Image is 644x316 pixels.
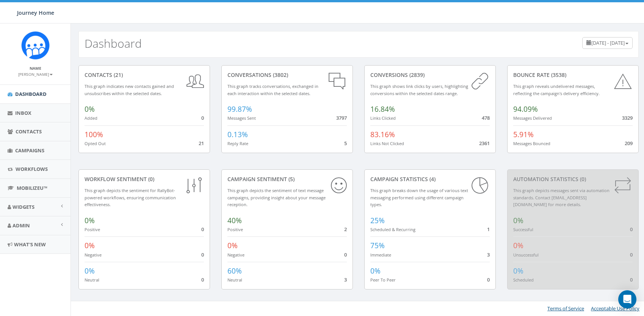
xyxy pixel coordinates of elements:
[513,216,523,225] span: 0%
[287,175,295,183] span: (5)
[85,71,204,79] div: contacts
[271,71,288,78] span: (3802)
[30,66,41,71] small: Name
[227,241,238,250] span: 0%
[15,110,31,116] span: Inbox
[336,114,347,121] span: 3797
[227,83,318,96] small: This graph tracks conversations, exchanged in each interaction within the selected dates.
[344,276,347,283] span: 3
[13,222,30,229] span: Admin
[370,241,385,250] span: 75%
[16,166,48,172] span: Workflows
[630,226,633,233] span: 0
[370,252,391,258] small: Immediate
[513,266,523,276] span: 0%
[21,31,50,59] img: Rally_Corp_Icon_1.png
[578,175,586,183] span: (0)
[630,276,633,283] span: 0
[85,115,97,121] small: Added
[591,305,639,312] a: Acceptable Use Policy
[18,70,53,77] a: [PERSON_NAME]
[85,227,100,232] small: Positive
[17,9,54,16] span: Journey Home
[370,175,490,183] div: Campaign Statistics
[227,266,242,276] span: 60%
[513,188,610,207] small: This graph depicts messages sent via automation standards. Contact [EMAIL_ADDRESS][DOMAIN_NAME] f...
[85,37,142,50] h2: Dashboard
[370,227,415,232] small: Scheduled & Recurring
[14,241,46,248] span: What's New
[85,83,174,96] small: This graph indicates new contacts gained and unsubscribes within the selected dates.
[227,277,242,283] small: Neutral
[370,115,396,121] small: Links Clicked
[201,276,204,283] span: 0
[15,147,44,154] span: Campaigns
[370,130,395,139] span: 83.16%
[201,251,204,258] span: 0
[85,277,99,283] small: Neutral
[370,83,468,96] small: This graph shows link clicks by users, highlighting conversions within the selected dates range.
[487,251,490,258] span: 3
[227,227,243,232] small: Positive
[513,115,552,121] small: Messages Delivered
[370,216,385,225] span: 25%
[85,241,95,250] span: 0%
[513,277,534,283] small: Scheduled
[487,276,490,283] span: 0
[199,140,204,147] span: 21
[227,188,326,207] small: This graph depicts the sentiment of text message campaigns, providing insight about your message ...
[513,227,533,232] small: Successful
[227,71,347,79] div: conversations
[550,71,566,78] span: (3538)
[513,175,633,183] div: Automation Statistics
[513,130,534,139] span: 5.91%
[487,226,490,233] span: 1
[17,185,47,191] span: MobilizeU™
[618,290,636,308] div: Open Intercom Messenger
[15,91,47,97] span: Dashboard
[370,71,490,79] div: conversions
[227,216,242,225] span: 40%
[513,71,633,79] div: Bounce Rate
[85,188,176,207] small: This graph depicts the sentiment for RallyBot-powered workflows, ensuring communication effective...
[85,175,204,183] div: Workflow Sentiment
[513,141,550,146] small: Messages Bounced
[370,277,396,283] small: Peer To Peer
[622,114,633,121] span: 3329
[112,71,123,78] span: (21)
[201,114,204,121] span: 0
[227,130,248,139] span: 0.13%
[13,203,34,210] span: Widgets
[344,226,347,233] span: 2
[482,114,490,121] span: 478
[479,140,490,147] span: 2361
[630,251,633,258] span: 0
[227,175,347,183] div: Campaign Sentiment
[85,130,103,139] span: 100%
[85,216,95,225] span: 0%
[227,252,244,258] small: Negative
[370,266,381,276] span: 0%
[85,252,102,258] small: Negative
[201,226,204,233] span: 0
[513,241,523,250] span: 0%
[85,104,95,114] span: 0%
[547,305,584,312] a: Terms of Service
[147,175,154,183] span: (0)
[370,188,468,207] small: This graph breaks down the usage of various text messaging performed using different campaign types.
[408,71,425,78] span: (2839)
[16,128,42,135] span: Contacts
[591,39,625,46] span: [DATE] - [DATE]
[428,175,436,183] span: (4)
[513,83,600,96] small: This graph reveals undelivered messages, reflecting the campaign's delivery efficiency.
[344,251,347,258] span: 0
[370,141,404,146] small: Links Not Clicked
[625,140,633,147] span: 209
[18,72,53,77] small: [PERSON_NAME]
[227,115,256,121] small: Messages Sent
[227,104,252,114] span: 99.87%
[227,141,248,146] small: Reply Rate
[344,140,347,147] span: 5
[513,252,539,258] small: Unsuccessful
[370,104,395,114] span: 16.84%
